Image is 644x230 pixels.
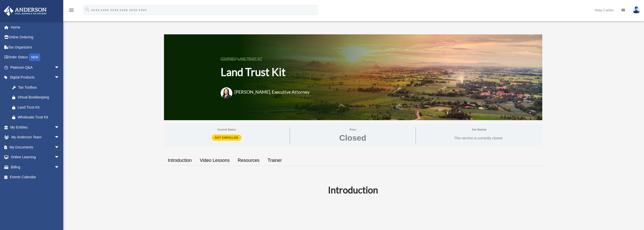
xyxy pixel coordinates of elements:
div: Wholesale Trust Kit [18,114,61,120]
span: arrow_drop_down [54,152,65,163]
a: My Documentsarrow_drop_down [4,142,67,152]
a: Home [4,22,67,32]
a: Digital Productsarrow_drop_down [4,72,67,83]
a: Land Trust Kit [238,57,262,61]
a: Land Trust Kit [7,102,65,112]
a: Trainer [263,153,286,168]
a: Events Calendar [4,172,67,182]
a: Resources [234,153,263,168]
div: Tax Toolbox [18,84,61,91]
span: Price [294,127,412,132]
span: Current Status [168,127,286,132]
img: User Pic [633,6,640,14]
span: arrow_drop_down [54,122,65,133]
span: This service is currently closed [454,136,503,141]
span: arrow_drop_down [54,132,65,143]
a: Online Learningarrow_drop_down [4,152,67,162]
span: Closed [339,134,366,142]
img: Anderson Advisors Platinum Portal [2,6,48,16]
span: Not Enrolled [212,135,241,141]
span: arrow_drop_down [54,142,65,152]
p: > [221,56,316,62]
a: COURSES [221,57,236,61]
a: Online Ordering [4,32,67,42]
span: Get Started [420,127,538,132]
a: Order StatusNEW [4,52,67,63]
span: arrow_drop_down [54,62,65,73]
a: Introduction [164,153,196,168]
div: Virtual Bookkeeping [18,94,61,100]
span: arrow_drop_down [54,162,65,172]
div: NEW [29,54,40,61]
a: My Entitiesarrow_drop_down [4,122,67,132]
a: Tax Organizers [4,42,67,52]
a: Tax Toolbox [7,82,67,92]
div: Land Trust Kit [18,104,58,111]
h1: Land Trust Kit [221,65,316,80]
i: search [85,7,90,12]
a: Platinum Q&Aarrow_drop_down [4,62,67,72]
h2: Introduction [167,184,539,196]
span: arrow_drop_down [54,72,65,83]
a: Video Lessons [196,153,234,168]
h3: [PERSON_NAME], Executive Attorney [234,89,309,95]
a: Billingarrow_drop_down [4,162,67,172]
a: My Anderson Teamarrow_drop_down [4,132,67,142]
a: menu [68,9,74,13]
i: menu [68,7,74,13]
a: Virtual Bookkeeping [7,92,67,103]
a: Wholesale Trust Kit [7,112,67,122]
img: Amanda-Wylanda.png [221,87,232,99]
